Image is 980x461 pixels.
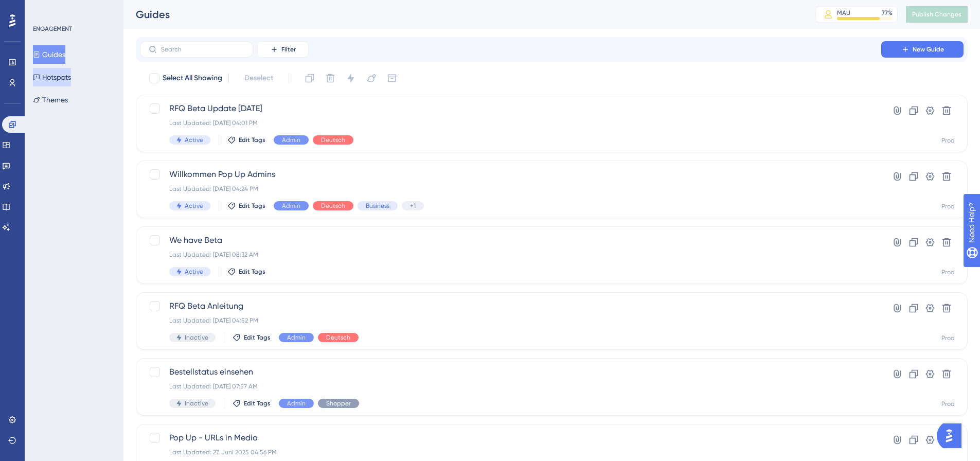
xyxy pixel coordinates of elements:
[941,334,955,342] div: Prod
[281,45,296,54] span: Filter
[937,420,968,451] iframe: UserGuiding AI Assistant Launcher
[24,3,64,15] span: Need Help?
[185,399,208,407] span: Inactive
[906,6,968,23] button: Publish Changes
[257,41,309,58] button: Filter
[282,202,300,210] span: Admin
[239,136,265,144] span: Edit Tags
[185,333,208,342] span: Inactive
[136,7,790,22] div: Guides
[169,432,852,444] span: Pop Up - URLs in Media
[837,9,850,17] div: MAU
[239,268,265,276] span: Edit Tags
[881,41,964,58] button: New Guide
[244,72,273,84] span: Deselect
[282,136,300,144] span: Admin
[169,251,852,259] div: Last Updated: [DATE] 08:32 AM
[233,399,271,407] button: Edit Tags
[185,136,203,144] span: Active
[227,202,265,210] button: Edit Tags
[169,234,852,246] span: We have Beta
[235,69,282,87] button: Deselect
[321,136,345,144] span: Deutsch
[163,72,222,84] span: Select All Showing
[169,448,852,456] div: Last Updated: 27. Juni 2025 04:56 PM
[161,46,244,53] input: Search
[169,382,852,391] div: Last Updated: [DATE] 07:57 AM
[326,333,350,342] span: Deutsch
[169,316,852,325] div: Last Updated: [DATE] 04:52 PM
[33,25,72,33] div: ENGAGEMENT
[169,185,852,193] div: Last Updated: [DATE] 04:24 PM
[912,10,961,19] span: Publish Changes
[882,9,893,17] div: 77 %
[169,102,852,115] span: RFQ Beta Update [DATE]
[169,366,852,378] span: Bestellstatus einsehen
[33,45,65,64] button: Guides
[244,333,271,342] span: Edit Tags
[169,168,852,181] span: Willkommen Pop Up Admins
[33,68,71,86] button: Hotspots
[941,268,955,276] div: Prod
[169,119,852,127] div: Last Updated: [DATE] 04:01 PM
[941,400,955,408] div: Prod
[185,268,203,276] span: Active
[366,202,389,210] span: Business
[287,399,306,407] span: Admin
[227,268,265,276] button: Edit Tags
[913,45,944,54] span: New Guide
[410,202,416,210] span: +1
[287,333,306,342] span: Admin
[233,333,271,342] button: Edit Tags
[321,202,345,210] span: Deutsch
[941,136,955,145] div: Prod
[941,202,955,210] div: Prod
[33,91,68,109] button: Themes
[185,202,203,210] span: Active
[326,399,351,407] span: Shopper
[239,202,265,210] span: Edit Tags
[227,136,265,144] button: Edit Tags
[169,300,852,312] span: RFQ Beta Anleitung
[244,399,271,407] span: Edit Tags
